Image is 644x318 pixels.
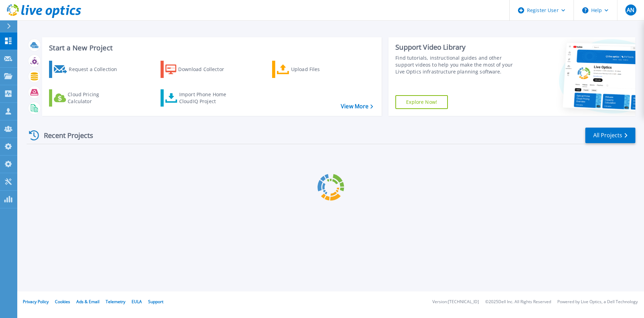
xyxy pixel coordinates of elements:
a: Cookies [55,299,70,305]
li: © 2025 Dell Inc. All Rights Reserved [485,300,551,304]
a: Telemetry [106,299,125,305]
div: Download Collector [178,62,233,76]
div: Cloud Pricing Calculator [68,91,123,105]
a: EULA [132,299,142,305]
a: Cloud Pricing Calculator [49,89,126,107]
h3: Start a New Project [49,44,373,52]
div: Import Phone Home CloudIQ Project [179,91,233,105]
div: Find tutorials, instructional guides and other support videos to help you make the most of your L... [395,54,521,75]
a: Explore Now! [395,95,448,109]
a: Request a Collection [49,61,126,78]
div: Request a Collection [69,62,124,76]
div: Recent Projects [27,127,103,144]
a: Support [148,299,163,305]
a: Ads & Email [76,299,99,305]
li: Powered by Live Optics, a Dell Technology [557,300,638,304]
a: All Projects [585,128,635,143]
div: Upload Files [291,62,346,76]
a: View More [341,103,373,110]
span: AN [627,7,634,13]
li: Version: [TECHNICAL_ID] [432,300,479,304]
a: Privacy Policy [23,299,49,305]
div: Support Video Library [395,43,521,52]
a: Upload Files [272,61,349,78]
a: Download Collector [161,61,238,78]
